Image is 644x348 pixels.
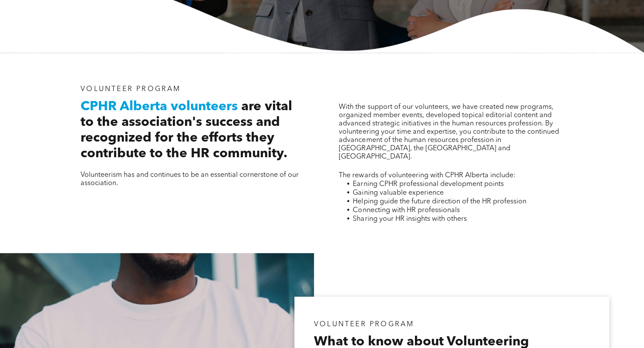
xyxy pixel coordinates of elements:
[81,172,299,187] span: Volunteerism has and continues to be an essential cornerstone of our association.
[353,189,443,196] span: Gaining valuable experience
[314,321,414,328] span: VOLUNTEER PROGRAM
[353,198,526,205] span: Helping guide the future direction of the HR profession
[339,172,515,179] span: The rewards of volunteering with CPHR Alberta include:
[353,181,503,188] span: Earning CPHR professional development points
[339,104,559,160] span: With the support of our volunteers, we have created new programs, organized member events, develo...
[81,100,238,113] span: CPHR Alberta volunteers
[81,86,181,93] span: VOLUNTEER PROGRAM
[353,207,459,214] span: Connecting with HR professionals
[353,216,466,223] span: Sharing your HR insights with others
